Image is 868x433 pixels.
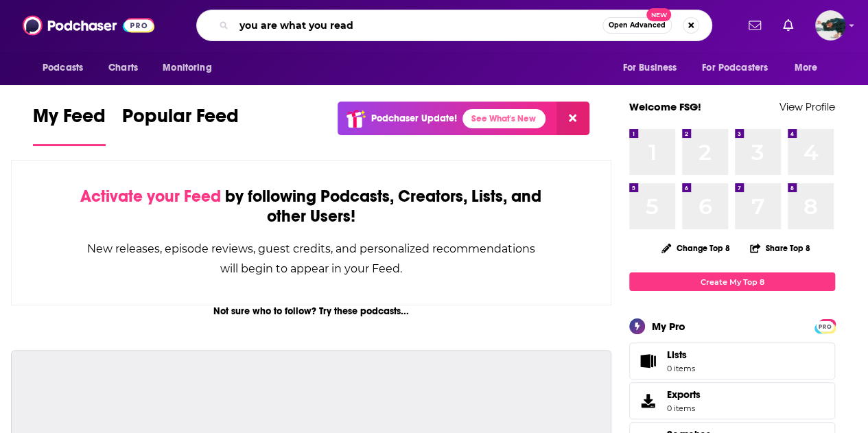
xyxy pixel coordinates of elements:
a: See What's New [462,109,546,128]
span: Open Advanced [609,22,666,29]
span: Exports [634,391,661,410]
span: Exports [667,388,701,401]
div: New releases, episode reviews, guest credits, and personalized recommendations will begin to appe... [80,239,542,279]
button: Show profile menu [815,10,845,40]
span: Lists [667,349,695,361]
a: Show notifications dropdown [743,14,766,37]
span: 0 items [667,364,695,373]
img: User Profile [815,10,845,40]
button: Share Top 8 [749,235,811,261]
a: View Profile [779,100,835,113]
button: Change Top 8 [653,239,738,257]
div: Search podcasts, credits, & more... [196,10,712,41]
span: New [646,8,671,21]
button: open menu [693,55,788,81]
span: My Feed [33,104,106,136]
a: Popular Feed [122,104,239,146]
a: Charts [99,55,146,81]
span: For Business [622,58,677,78]
span: PRO [817,321,833,331]
a: Exports [629,382,835,419]
span: For Podcasters [702,58,768,78]
button: open menu [33,55,101,81]
a: Show notifications dropdown [777,14,799,37]
span: Logged in as fsg.publicity [815,10,845,40]
span: Lists [667,349,687,361]
span: Charts [108,58,138,78]
span: Monitoring [163,58,211,78]
button: open menu [153,55,229,81]
button: open menu [613,55,694,81]
button: Open AdvancedNew [602,17,672,34]
img: Podchaser - Follow, Share and Rate Podcasts [23,12,154,38]
input: Search podcasts, credits, & more... [234,14,602,36]
span: Podcasts [43,58,83,78]
a: Create My Top 8 [629,272,835,291]
span: Activate your Feed [80,186,221,207]
button: open menu [785,55,835,81]
a: Welcome FSG! [629,100,701,113]
span: 0 items [667,403,701,413]
div: by following Podcasts, Creators, Lists, and other Users! [80,187,542,226]
a: My Feed [33,104,106,146]
span: Lists [634,351,661,371]
a: PRO [817,320,833,331]
span: Popular Feed [122,104,239,136]
div: My Pro [652,320,685,333]
div: Not sure who to follow? Try these podcasts... [11,305,611,317]
span: More [795,58,818,78]
p: Podchaser Update! [371,113,457,124]
a: Lists [629,342,835,379]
